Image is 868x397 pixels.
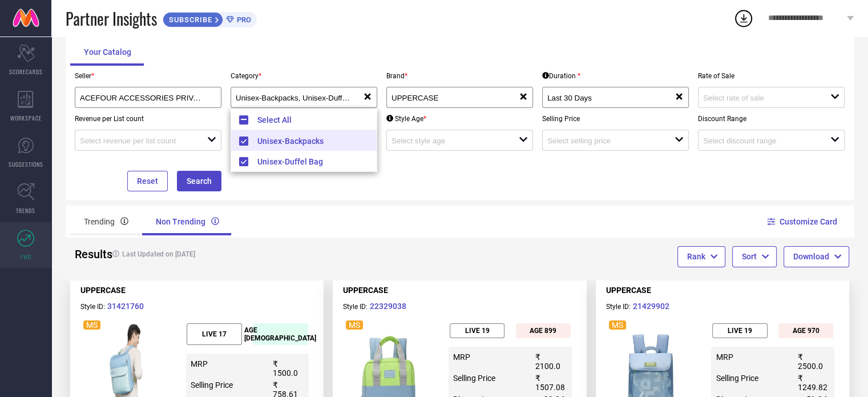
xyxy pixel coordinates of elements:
div: Your Catalog [70,38,145,66]
span: FWD [21,252,31,261]
span: WORKSPACE [10,114,42,122]
button: Rank [677,246,725,267]
div: Selling Price [453,374,526,383]
div: MRP [191,359,264,368]
button: Download [784,246,849,267]
input: Select seller [80,94,203,102]
li: Unisex-Backpacks [231,130,377,151]
p: Style ID: [80,300,313,312]
a: 31421760 [107,303,144,311]
div: UPPERCASE [80,286,313,295]
input: Select Duration [547,94,662,102]
div: Style Age [386,115,426,123]
div: Unisex-Backpacks, Unisex-Duffel Bag [236,92,363,103]
span: TRENDS [16,206,35,215]
input: Select revenue per list count [80,137,195,145]
p: AGE 970 [793,327,819,335]
a: 21429902 [632,303,670,311]
a: SUBSCRIBEPRO [163,9,257,27]
p: Category [231,72,377,80]
div: ACEFOUR ACCESSORIES PRIVATE LIMITED ( 20892 ) [80,92,216,103]
input: Select brands [391,94,506,102]
div: ₹ 1507.08 [535,374,567,392]
div: ₹ 2100.0 [535,352,567,371]
div: Last 30 Days [547,92,675,103]
p: LIVE 17 [202,330,227,338]
p: Style ID: [343,300,576,312]
div: UPPERCASE [391,92,519,103]
input: Select rate of sale [703,94,818,102]
div: UPPERCASE [343,286,576,295]
button: 21429902 [632,300,670,312]
p: Seller [75,72,221,80]
button: 22329038 [369,300,407,312]
div: MS [349,320,360,330]
h2: Results [75,247,98,261]
div: MS [612,320,623,330]
div: MRP [716,352,789,362]
li: Unisex-Duffel Bag [231,151,377,171]
span: Partner Insights [66,7,157,30]
p: Brand [386,72,533,80]
input: Select discount range [703,137,818,145]
p: AGE 899 [530,327,556,335]
button: Sort [732,246,777,267]
div: UPPERCASE [606,286,839,295]
p: Style ID: [606,300,839,312]
button: Search [177,171,221,191]
span: PRO [234,15,251,24]
span: SCORECARDS [9,67,43,76]
p: Rate of Sale [698,72,845,80]
p: LIVE 19 [465,327,490,335]
p: LIVE 19 [728,327,752,335]
span: SUGGESTIONS [9,160,43,169]
p: AGE [DEMOGRAPHIC_DATA] [244,326,316,342]
h4: Last Updated on [DATE] [107,250,418,258]
p: Revenue per List count [75,115,221,123]
a: 22329038 [369,303,407,311]
div: ₹ 1500.0 [272,359,304,378]
div: MRP [453,352,526,362]
input: Select upto 10 categories [236,94,350,102]
div: Selling Price [716,374,789,383]
p: Selling Price [542,115,689,123]
input: Select selling price [547,137,662,145]
button: 31421760 [107,300,144,312]
span: SUBSCRIBE [163,15,215,24]
div: MS [86,320,98,330]
button: Customize Card [769,206,838,238]
div: Open download list [733,8,754,29]
p: Discount Range [698,115,845,123]
div: ₹ 1249.82 [798,374,830,392]
li: Select All [231,109,377,130]
div: Duration [542,72,580,80]
input: Select style age [391,137,506,145]
div: ₹ 2500.0 [798,352,830,371]
div: Selling Price [191,380,264,390]
div: Non Trending [142,208,233,235]
button: Reset [127,171,168,191]
div: Trending [70,208,142,235]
